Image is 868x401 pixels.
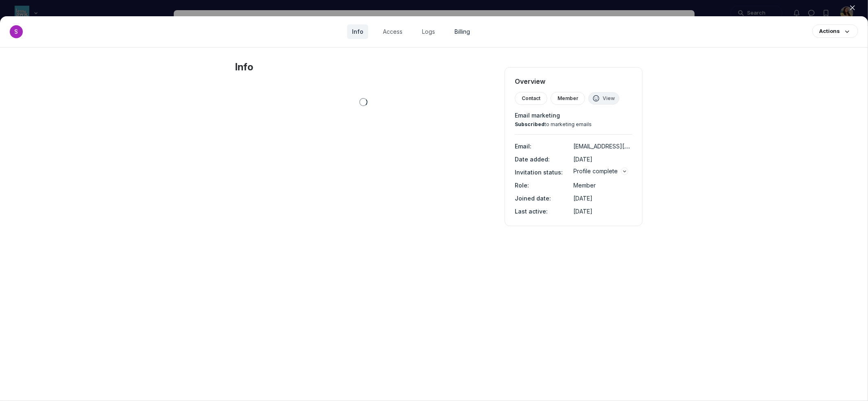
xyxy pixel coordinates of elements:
h4: Info [236,61,492,74]
dd: Member [573,180,632,190]
div: to marketing emails [515,121,632,128]
a: Logs [417,24,440,39]
span: Joined date : [515,195,551,202]
span: [DATE] [573,208,593,215]
span: Member [558,95,578,102]
span: Date added : [515,156,550,163]
span: Member [573,182,596,189]
span: [EMAIL_ADDRESS][DOMAIN_NAME] [573,142,667,150]
span: Profile complete [573,167,618,175]
strong: Subscribed [515,121,544,127]
a: Access [378,24,407,39]
span: Overview [515,77,632,85]
span: View [603,95,615,102]
span: Role : [515,182,529,189]
dd: Sep 23 2025 [573,154,632,164]
span: Last active : [515,208,548,215]
button: Profile complete [573,167,628,175]
button: Actions [812,24,858,38]
dd: Sep 23 2025 [573,193,632,203]
dd: Sep 23 2025 [573,206,632,216]
div: S [10,25,23,38]
button: View [588,92,619,105]
a: Info [347,24,368,39]
a: Billing [450,24,475,39]
span: Email marketing [515,111,632,120]
span: Invitation status : [515,169,563,176]
span: Email : [515,143,531,150]
div: Actions [819,27,840,35]
span: Contact [522,95,540,102]
span: [DATE] [573,156,593,163]
dd: spencerlane2929@gmail.com [573,141,632,151]
span: [DATE] [573,195,593,202]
